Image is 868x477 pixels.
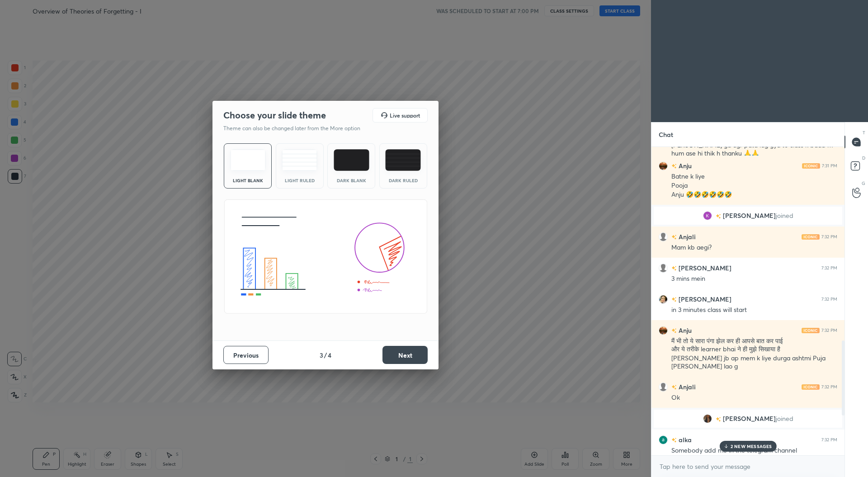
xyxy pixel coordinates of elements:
img: default.png [659,383,668,392]
div: 7:32 PM [821,297,837,302]
div: 7:32 PM [821,437,837,443]
img: iconic-light.a09c19a4.png [802,163,820,169]
div: 7:32 PM [821,384,837,390]
div: in 3 minutes class will start [671,306,837,315]
div: Dark Ruled [385,178,421,183]
span: [PERSON_NAME] [723,212,776,219]
div: 3 mins mein [671,274,837,283]
img: darkRuledTheme.de295e13.svg [385,149,421,171]
div: 7:32 PM [821,265,837,271]
img: iconic-light.a09c19a4.png [802,384,820,390]
div: 7:32 PM [821,328,837,333]
div: 7:32 PM [821,234,837,240]
h6: Anju [677,161,692,170]
img: lightThemeBanner.fbc32fad.svg [224,199,428,314]
div: [PERSON_NAME] jb ap mem k liye durga ashtmi Puja [PERSON_NAME] lao g [671,354,837,371]
img: iconic-light.a09c19a4.png [802,234,820,240]
div: Dark Blank [333,178,369,183]
img: no-rating-badge.077c3623.svg [671,385,677,390]
div: Light Blank [230,178,266,183]
img: 3 [703,211,712,220]
h4: / [324,350,327,360]
h6: [PERSON_NAME] [677,294,731,304]
img: no-rating-badge.077c3623.svg [671,235,677,240]
span: joined [776,415,793,422]
div: grid [651,147,844,456]
h2: Choose your slide theme [223,109,326,121]
img: no-rating-badge.077c3623.svg [671,266,677,271]
img: no-rating-badge.077c3623.svg [671,297,677,302]
img: 3 [659,161,668,170]
div: Somebody add me in the telegram channel [671,446,837,455]
img: ade2ae843f764aa5bc6183affe6c3d77.jpg [703,414,712,423]
h6: alka [677,435,692,444]
p: D [862,155,865,161]
h6: Anju [677,326,692,335]
img: d4f6b626a55a4c5db42e0e197deb3419.jpg [659,435,668,444]
div: Mam kb aegi? [671,243,837,252]
div: Ok [671,393,837,402]
button: Next [382,346,428,364]
div: Pooja [671,181,837,190]
p: Chat [651,123,680,146]
div: 7:31 PM [822,163,837,169]
img: lightTheme.e5ed3b09.svg [230,149,266,171]
img: no-rating-badge.077c3623.svg [671,328,677,333]
img: iconic-light.a09c19a4.png [802,328,820,333]
h6: [PERSON_NAME] [677,263,731,273]
h5: Live support [390,113,420,118]
h4: 4 [328,350,331,360]
h4: 3 [320,350,323,360]
p: Theme can also be changed later from the More option [223,124,370,132]
img: 80e54d93b1c14396ad0eff1ccba99f5d.jpg [659,295,668,304]
div: Batne k liye [671,172,837,181]
img: darkTheme.f0cc69e5.svg [334,149,369,171]
img: default.png [659,264,668,273]
img: default.png [659,232,668,241]
img: no-rating-badge.077c3623.svg [671,438,677,443]
span: joined [776,212,793,219]
img: 3 [659,326,668,335]
span: [PERSON_NAME] [723,415,776,422]
h6: Anjali [677,382,696,392]
img: lightRuledTheme.5fabf969.svg [282,149,317,171]
p: T [863,129,865,136]
img: no-rating-badge.077c3623.svg [716,214,721,219]
button: Previous [223,346,269,364]
img: no-rating-badge.077c3623.svg [716,417,721,422]
p: 2 NEW MESSAGES [731,444,772,449]
div: मैं भी तो ये सारा पंगा झेल कर ही आपसे बात कर पाई और ये तरीके learner bhai ने ही मुझे सिखाया है [671,337,837,354]
h6: Anjali [677,232,696,241]
div: Light Ruled [282,178,318,183]
img: no-rating-badge.077c3623.svg [671,164,677,169]
p: G [862,180,865,187]
div: Anju 🤣🤣🤣🤣🤣🤣 [671,190,837,199]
